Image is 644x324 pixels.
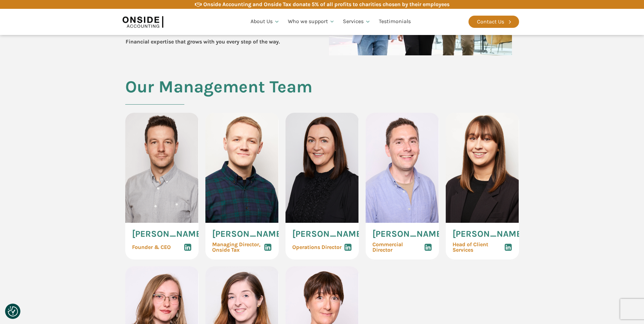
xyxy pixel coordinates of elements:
span: [PERSON_NAME] [132,230,204,238]
span: Operations Director [292,245,342,250]
a: About Us [246,10,284,33]
a: Testimonials [375,10,415,33]
span: Founder & CEO [132,245,171,250]
a: Contact Us [468,16,519,28]
a: Services [339,10,375,33]
img: Onside Accounting [123,14,163,30]
div: Contact Us [477,17,504,26]
span: Managing Director, Onside Tax [212,242,260,253]
a: Who we support [284,10,339,33]
span: [PERSON_NAME] [292,230,364,238]
span: [PERSON_NAME] [372,230,444,238]
span: [PERSON_NAME] [212,230,284,238]
img: Revisit consent button [8,306,18,317]
button: Consent Preferences [8,306,18,317]
span: [PERSON_NAME] [453,230,525,238]
span: Head of Client Services [453,242,504,253]
span: Commercial Director [372,242,424,253]
b: Financial expertise that grows with you every step of the way. [126,38,280,45]
h2: Our Management Team [125,77,312,113]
